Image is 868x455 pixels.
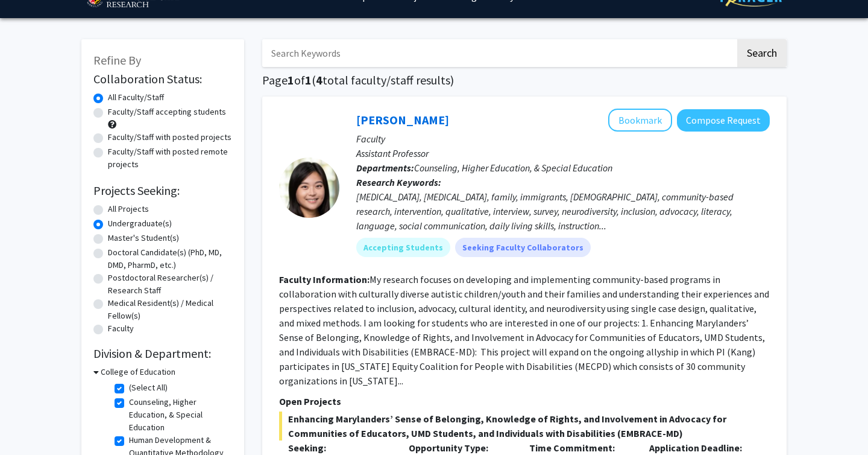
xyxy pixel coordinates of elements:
[529,441,632,455] p: Time Commitment:
[93,346,232,361] h2: Division & Department:
[316,72,322,87] span: 4
[356,146,770,161] p: Assistant Professor
[108,131,231,144] label: Faculty/Staff with posted projects
[356,189,770,233] div: [MEDICAL_DATA], [MEDICAL_DATA], family, immigrants, [DEMOGRAPHIC_DATA], community-based research,...
[108,145,232,171] label: Faculty/Staff with posted remote projects
[279,394,770,409] p: Open Projects
[262,39,735,67] input: Search Keywords
[108,106,226,118] label: Faculty/Staff accepting students
[9,401,51,446] iframe: Chat
[108,297,232,322] label: Medical Resident(s) / Medical Fellow(s)
[737,39,787,67] button: Search
[649,441,752,455] p: Application Deadline:
[356,112,449,127] a: [PERSON_NAME]
[108,246,232,272] label: Doctoral Candidate(s) (PhD, MD, DMD, PharmD, etc.)
[677,109,770,132] button: Compose Request to Veronica Kang
[279,412,770,441] span: Enhancing Marylanders’ Sense of Belonging, Knowledge of Rights, and Involvement in Advocacy for C...
[356,132,770,146] p: Faculty
[414,162,612,174] span: Counseling, Higher Education, & Special Education
[279,273,370,285] b: Faculty Information:
[93,72,232,86] h2: Collaboration Status:
[93,183,232,198] h2: Projects Seeking:
[108,203,149,215] label: All Projects
[608,109,672,132] button: Add Veronica Kang to Bookmarks
[356,176,441,188] b: Research Keywords:
[108,91,164,104] label: All Faculty/Staff
[108,272,232,297] label: Postdoctoral Researcher(s) / Research Staff
[129,381,168,394] label: (Select All)
[409,441,511,455] p: Opportunity Type:
[262,73,787,87] h1: Page of ( total faculty/staff results)
[279,273,769,387] fg-read-more: My research focuses on developing and implementing community-based programs in collaboration with...
[108,322,134,335] label: Faculty
[93,52,141,68] span: Refine By
[288,72,294,87] span: 1
[129,396,229,434] label: Counseling, Higher Education, & Special Education
[356,162,414,174] b: Departments:
[455,238,591,257] mat-chip: Seeking Faculty Collaborators
[108,232,179,244] label: Master's Student(s)
[288,441,391,455] p: Seeking:
[108,217,172,230] label: Undergraduate(s)
[356,238,450,257] mat-chip: Accepting Students
[305,72,312,87] span: 1
[101,366,175,378] h3: College of Education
